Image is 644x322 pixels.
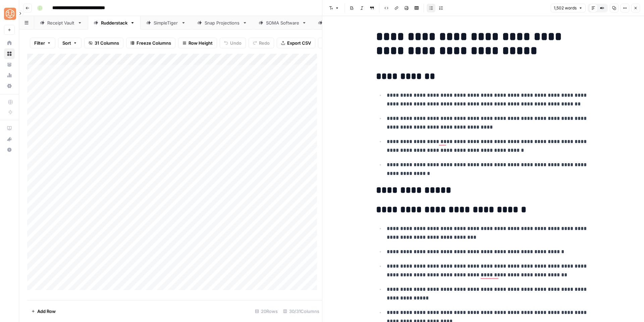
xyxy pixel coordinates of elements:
[205,19,240,26] div: Snap Projections
[141,16,192,30] a: SimpleTiger
[88,16,141,30] a: Rudderstack
[34,16,88,30] a: Receipt Vault
[220,38,246,48] button: Undo
[4,8,16,20] img: SimpleTiger Logo
[259,40,270,46] span: Redo
[4,123,15,134] a: AirOps Academy
[230,40,241,46] span: Undo
[189,40,213,46] span: Row Height
[4,134,15,144] button: What's new?
[253,16,312,30] a: SOMA Software
[58,38,82,48] button: Sort
[47,19,75,26] div: Receipt Vault
[252,306,280,317] div: 20 Rows
[554,5,577,11] span: 1,502 words
[280,306,322,317] div: 30/31 Columns
[312,16,375,30] a: [DOMAIN_NAME]
[277,38,315,48] button: Export CSV
[30,38,55,48] button: Filter
[4,59,15,70] a: Your Data
[266,19,299,26] div: SOMA Software
[4,70,15,81] a: Usage
[287,40,311,46] span: Export CSV
[4,81,15,91] a: Settings
[62,40,71,46] span: Sort
[95,40,119,46] span: 31 Columns
[101,19,127,26] div: Rudderstack
[137,40,171,46] span: Freeze Columns
[178,38,217,48] button: Row Height
[154,19,178,26] div: SimpleTiger
[551,4,586,12] button: 1,502 words
[249,38,274,48] button: Redo
[84,38,123,48] button: 31 Columns
[37,308,56,315] span: Add Row
[4,5,15,22] button: Workspace: SimpleTiger
[34,40,45,46] span: Filter
[27,306,60,317] button: Add Row
[4,48,15,59] a: Browse
[4,134,14,144] div: What's new?
[4,144,15,155] button: Help + Support
[192,16,253,30] a: Snap Projections
[4,38,15,48] a: Home
[126,38,175,48] button: Freeze Columns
